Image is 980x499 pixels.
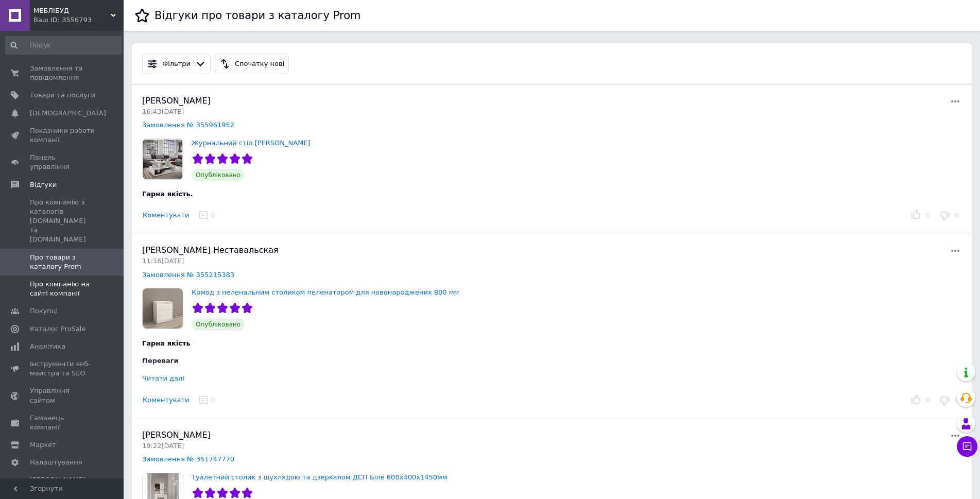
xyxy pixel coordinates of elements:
[215,54,289,74] button: Спочатку нові
[142,430,211,440] span: [PERSON_NAME]
[142,96,211,106] span: [PERSON_NAME]
[30,386,95,405] span: Управління сайтом
[33,15,124,25] div: Ваш ID: 3556793
[30,414,95,432] span: Гаманець компанії
[30,324,85,334] span: Каталог ProSale
[142,339,191,347] span: Гарна якість
[142,54,211,74] button: Фільтри
[30,280,95,298] span: Про компанію на сайті компанії
[142,442,184,450] span: 19:22[DATE]
[30,64,95,82] span: Замовлення та повідомлення
[192,473,448,481] a: Туалетний столик з шухлядою та дзеркалом ДСП Біле 600х400х1450мм
[192,318,245,331] span: Опубліковано
[30,91,95,100] span: Товари та послуги
[30,198,95,245] span: Про компанію з каталогів [DOMAIN_NAME] та [DOMAIN_NAME]
[5,36,122,55] input: Пошук
[142,370,683,380] div: Вмісткі шухляди, на кожній є відступ зверху, малеча не прищимить пальчики, якщо буде відкривати. ...
[142,455,234,463] a: Замовлення № 351747770
[30,440,56,450] span: Маркет
[192,288,459,296] a: Комод з пеленальним столиком пеленатором для новонароджених 800 мм
[30,359,95,378] span: Інструменти веб-майстра та SEO
[154,9,360,22] h1: Відгуки про товари з каталогу Prom
[142,190,193,198] span: Гарна якість.
[957,436,977,457] button: Чат з покупцем
[143,139,183,179] img: Журнальний стіл Carlos
[142,395,190,406] button: Коментувати
[142,374,184,382] div: Читати далі
[33,6,111,15] span: МЕБЛІБУД
[142,271,234,279] a: Замовлення № 355215383
[30,306,58,316] span: Покупці
[142,257,184,265] span: 11:16[DATE]
[233,59,286,70] div: Спочатку нові
[142,210,190,221] button: Коментувати
[30,180,57,190] span: Відгуки
[30,253,95,271] span: Про товари з каталогу Prom
[142,121,234,129] a: Замовлення № 355961952
[30,153,95,171] span: Панель управління
[30,458,82,467] span: Налаштування
[142,108,184,115] span: 16:43[DATE]
[192,169,245,181] span: Опубліковано
[30,126,95,145] span: Показники роботи компанії
[30,109,106,118] span: [DEMOGRAPHIC_DATA]
[160,59,193,70] div: Фільтри
[192,139,311,147] a: Журнальний стіл [PERSON_NAME]
[30,342,65,351] span: Аналітика
[143,288,183,329] img: Комод з пеленальним столиком пеленатором для новонароджених 800 мм
[142,357,179,365] span: Переваги
[142,245,279,255] span: [PERSON_NAME] Неставальская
